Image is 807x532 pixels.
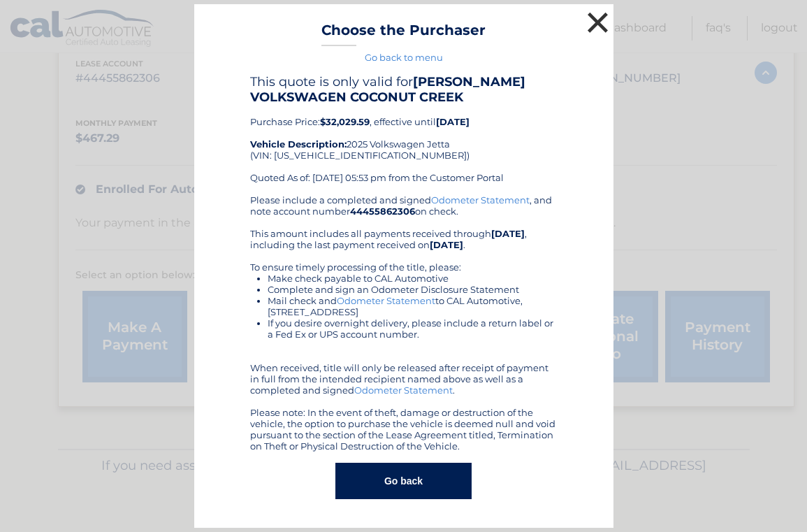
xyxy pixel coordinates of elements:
[436,116,470,127] b: [DATE]
[365,52,443,63] a: Go back to menu
[321,22,486,46] h3: Choose the Purchaser
[491,228,525,239] b: [DATE]
[337,295,435,306] a: Odometer Statement
[431,194,530,206] a: Odometer Statement
[250,74,525,105] b: [PERSON_NAME] VOLKSWAGEN COCONUT CREEK
[350,206,415,217] b: 44455862306
[430,239,463,250] b: [DATE]
[250,138,347,150] strong: Vehicle Description:
[335,463,472,499] button: Go back
[268,284,558,295] li: Complete and sign an Odometer Disclosure Statement
[250,74,558,105] h4: This quote is only valid for
[250,74,558,194] div: Purchase Price: , effective until 2025 Volkswagen Jetta (VIN: [US_VEHICLE_IDENTIFICATION_NUMBER])...
[268,317,558,340] li: If you desire overnight delivery, please include a return label or a Fed Ex or UPS account number.
[320,116,370,127] b: $32,029.59
[268,295,558,317] li: Mail check and to CAL Automotive, [STREET_ADDRESS]
[354,384,453,396] a: Odometer Statement
[584,8,612,36] button: ×
[268,273,558,284] li: Make check payable to CAL Automotive
[250,194,558,452] div: Please include a completed and signed , and note account number on check. This amount includes al...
